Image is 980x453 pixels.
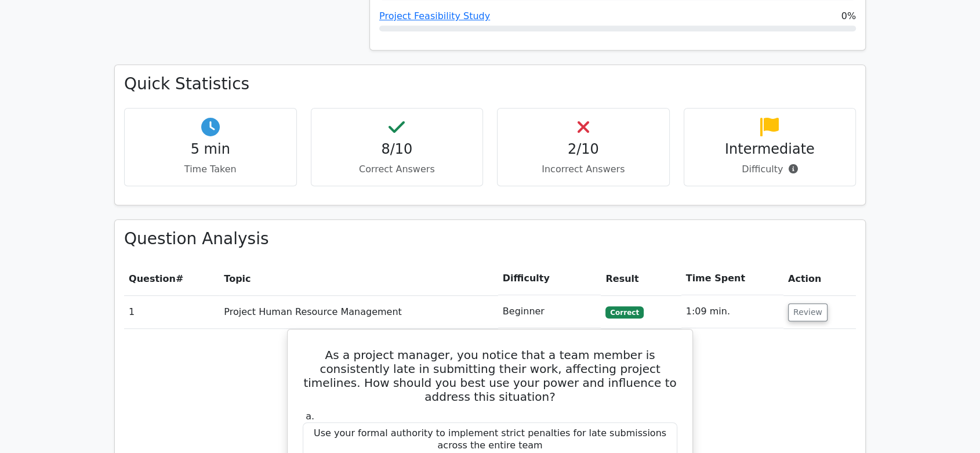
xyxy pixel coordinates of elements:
[498,295,601,328] td: Beginner
[507,141,660,158] h4: 2/10
[124,295,219,328] td: 1
[134,141,287,158] h4: 5 min
[788,303,827,321] button: Review
[129,273,176,284] span: Question
[841,9,856,23] span: 0%
[321,162,474,176] p: Correct Answers
[219,262,498,295] th: Topic
[124,229,856,249] h3: Question Analysis
[681,295,783,328] td: 1:09 min.
[219,295,498,328] td: Project Human Resource Management
[124,262,219,295] th: #
[498,262,601,295] th: Difficulty
[601,262,681,295] th: Result
[302,348,678,404] h5: As a project manager, you notice that a team member is consistently late in submitting their work...
[694,162,847,176] p: Difficulty
[134,162,287,176] p: Time Taken
[124,74,856,94] h3: Quick Statistics
[507,162,660,176] p: Incorrect Answers
[321,141,474,158] h4: 8/10
[605,306,643,318] span: Correct
[694,141,847,158] h4: Intermediate
[379,10,490,21] a: Project Feasibility Study
[681,262,783,295] th: Time Spent
[306,411,314,422] span: a.
[783,262,856,295] th: Action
